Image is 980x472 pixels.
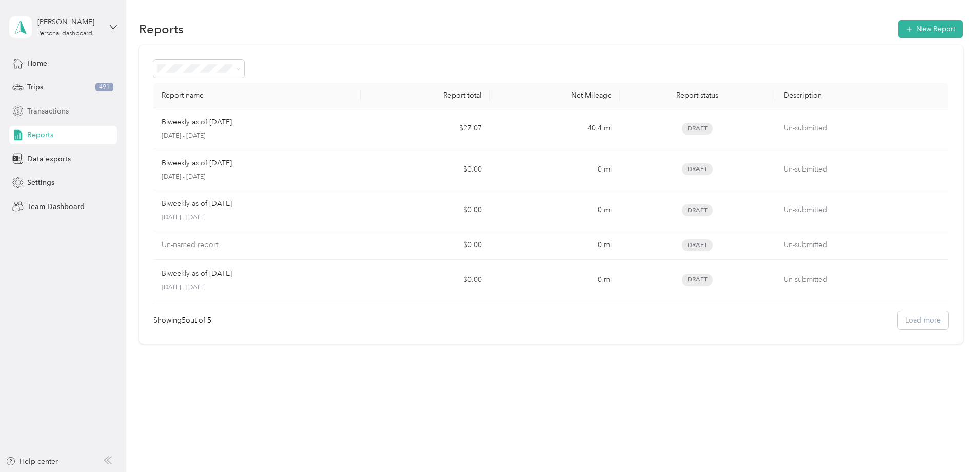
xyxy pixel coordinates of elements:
[361,190,490,231] td: $0.00
[162,117,232,128] p: Biweekly as of [DATE]
[682,274,713,286] span: Draft
[490,231,619,260] td: 0 mi
[153,315,211,326] div: Showing 5 out of 5
[361,260,490,301] td: $0.00
[783,164,940,175] p: Un-submitted
[682,204,713,216] span: Draft
[783,274,940,286] p: Un-submitted
[923,414,980,472] iframe: Everlance-gr Chat Button Frame
[783,204,940,216] p: Un-submitted
[27,129,53,140] span: Reports
[361,231,490,260] td: $0.00
[162,239,218,251] p: Un-named report
[682,163,713,175] span: Draft
[898,20,963,38] button: New Report
[162,131,352,141] p: [DATE] - [DATE]
[783,123,940,134] p: Un-submitted
[27,106,69,117] span: Transactions
[490,190,619,231] td: 0 mi
[27,177,54,188] span: Settings
[153,83,361,108] th: Report name
[162,283,352,292] p: [DATE] - [DATE]
[490,260,619,301] td: 0 mi
[27,58,47,69] span: Home
[361,108,490,149] td: $27.07
[162,198,232,210] p: Biweekly as of [DATE]
[139,24,184,34] h1: Reports
[95,83,113,92] span: 491
[361,149,490,191] td: $0.00
[162,173,352,182] p: [DATE] - [DATE]
[682,239,713,251] span: Draft
[162,213,352,222] p: [DATE] - [DATE]
[490,83,619,108] th: Net Mileage
[162,158,232,169] p: Biweekly as of [DATE]
[783,239,940,251] p: Un-submitted
[27,201,85,212] span: Team Dashboard
[490,108,619,149] td: 40.4 mi
[27,82,43,92] span: Trips
[37,31,92,37] div: Personal dashboard
[37,16,102,27] div: [PERSON_NAME]
[361,83,490,108] th: Report total
[628,91,767,100] div: Report status
[775,83,948,108] th: Description
[162,268,232,279] p: Biweekly as of [DATE]
[27,154,71,164] span: Data exports
[490,149,619,191] td: 0 mi
[6,456,58,467] button: Help center
[682,123,713,135] span: Draft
